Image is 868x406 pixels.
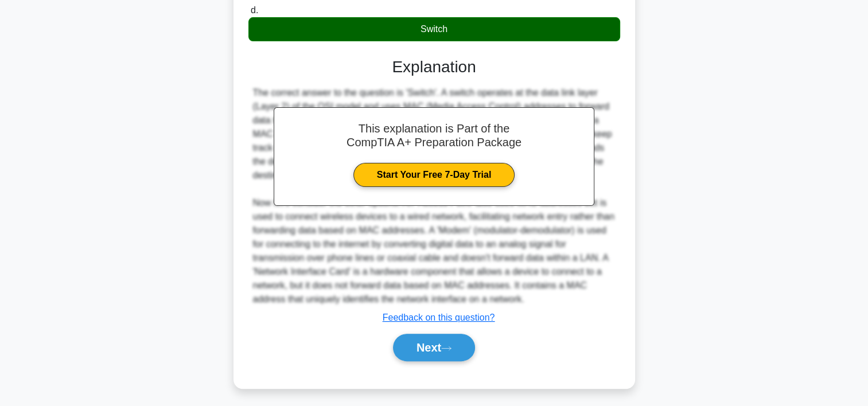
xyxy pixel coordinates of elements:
[353,163,515,187] a: Start Your Free 7-Day Trial
[383,313,495,322] a: Feedback on this question?
[393,334,475,361] button: Next
[253,86,616,306] div: The correct answer to the question is 'Switch'. A switch operates at the data link layer (Layer 2...
[251,5,258,15] span: d.
[248,17,620,41] div: Switch
[255,57,613,77] h3: Explanation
